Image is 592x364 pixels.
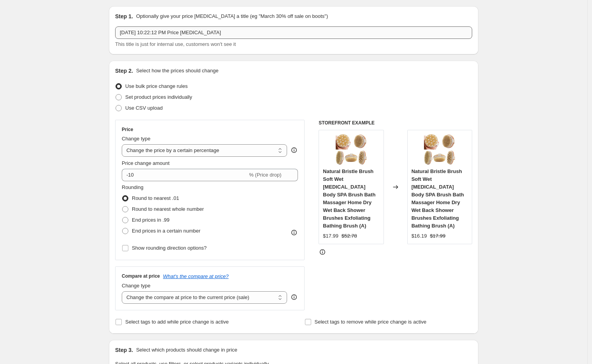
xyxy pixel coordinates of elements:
[132,195,179,201] span: Round to nearest .01
[342,232,357,240] strike: $52.78
[132,245,207,251] span: Show rounding direction options?
[125,83,187,89] span: Use bulk price change rules
[249,172,281,178] span: % (Price drop)
[115,41,236,47] span: This title is just for internal use, customers won't see it
[136,12,328,20] p: Optionally give your price [MEDICAL_DATA] a title (eg "March 30% off sale on boots")
[115,346,133,354] h2: Step 3.
[132,228,200,234] span: End prices in a certain number
[115,26,472,39] input: 30% off holiday sale
[290,293,298,301] div: help
[115,12,133,20] h2: Step 1.
[430,232,445,240] strike: $17.99
[136,346,237,354] p: Select which products should change in price
[125,319,229,325] span: Select tags to add while price change is active
[115,67,133,75] h2: Step 2.
[412,232,427,240] div: $16.19
[132,206,204,212] span: Round to nearest whole number
[163,273,229,279] button: What's the compare at price?
[122,283,151,289] span: Change type
[412,168,464,229] span: Natural Bristle Brush Soft Wet [MEDICAL_DATA] Body SPA Brush Bath Massager Home Dry Wet Back Show...
[424,134,455,165] img: S1e907141aaba4b61b92d994869ab633fo_80x.webp
[319,120,472,126] h6: STOREFRONT EXAMPLE
[122,126,133,133] h3: Price
[122,184,144,190] span: Rounding
[125,105,163,111] span: Use CSV upload
[336,134,367,165] img: S1e907141aaba4b61b92d994869ab633fo_80x.webp
[290,146,298,154] div: help
[132,217,170,223] span: End prices in .99
[323,232,338,240] div: $17.99
[122,273,160,279] h3: Compare at price
[136,67,219,75] p: Select how the prices should change
[122,136,151,142] span: Change type
[125,94,192,100] span: Set product prices individually
[122,160,170,166] span: Price change amount
[315,319,427,325] span: Select tags to remove while price change is active
[122,169,247,181] input: -15
[323,168,375,229] span: Natural Bristle Brush Soft Wet [MEDICAL_DATA] Body SPA Brush Bath Massager Home Dry Wet Back Show...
